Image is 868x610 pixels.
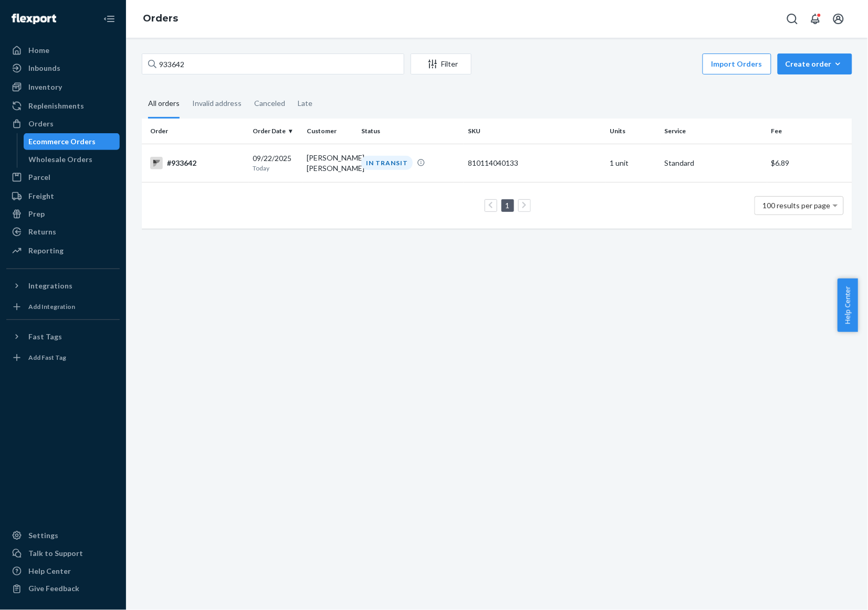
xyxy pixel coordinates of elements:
button: Close Navigation [99,8,120,29]
div: Invalid address [192,90,242,117]
a: Ecommerce Orders [24,133,120,150]
div: IN TRANSIT [361,156,413,170]
th: Units [606,119,661,144]
div: Returns [28,227,56,237]
a: Returns [6,223,120,240]
button: Import Orders [703,53,771,74]
div: Ecommerce Orders [29,136,96,147]
div: Reporting [28,245,64,256]
div: Late [298,90,312,117]
div: Inbounds [28,63,60,73]
div: Integrations [28,281,72,291]
a: Add Integration [6,298,120,315]
a: Settings [6,527,120,544]
th: Status [357,119,464,144]
a: Inbounds [6,60,120,77]
button: Filter [411,53,472,74]
div: Create order [786,59,844,69]
div: #933642 [150,157,244,169]
div: 810114040133 [468,158,602,168]
a: Talk to Support [6,545,120,562]
div: Home [28,45,49,56]
a: Page 1 is your current page [504,201,512,210]
div: Prep [28,209,45,219]
div: Orders [28,119,54,129]
th: Order Date [248,119,303,144]
ol: breadcrumbs [134,4,186,34]
div: Canceled [254,90,285,117]
button: Help Center [838,279,858,332]
div: Give Feedback [28,584,79,594]
a: Replenishments [6,98,120,114]
div: Replenishments [28,101,84,111]
div: 09/22/2025 [253,153,299,173]
div: Inventory [28,82,62,92]
button: Open notifications [805,8,826,29]
button: Open Search Box [782,8,803,29]
a: Inventory [6,79,120,95]
a: Orders [6,115,120,132]
button: Integrations [6,277,120,294]
button: Create order [778,53,852,74]
a: Reporting [6,242,120,259]
div: Freight [28,191,54,201]
td: 1 unit [606,144,661,182]
button: Open account menu [828,8,849,29]
td: $6.89 [767,144,852,182]
div: Fast Tags [28,331,62,342]
a: Parcel [6,169,120,186]
div: Add Fast Tag [28,353,66,362]
a: Wholesale Orders [24,151,120,168]
th: Fee [767,119,852,144]
a: Prep [6,206,120,222]
div: Wholesale Orders [29,154,93,165]
button: Give Feedback [6,581,120,597]
p: Standard [665,158,763,168]
button: Fast Tags [6,328,120,345]
div: Talk to Support [28,548,83,559]
p: Today [253,164,299,173]
img: Flexport logo [12,14,56,24]
a: Help Center [6,563,120,580]
div: All orders [148,90,180,119]
a: Orders [143,13,178,24]
div: Customer [307,126,353,135]
th: Service [661,119,767,144]
div: Filter [411,59,471,69]
td: [PERSON_NAME] [PERSON_NAME] [303,144,358,182]
div: Add Integration [28,302,75,311]
div: Parcel [28,172,50,183]
th: SKU [464,119,606,144]
div: Help Center [28,566,71,576]
a: Add Fast Tag [6,349,120,366]
div: Settings [28,530,58,541]
th: Order [142,119,248,144]
a: Freight [6,188,120,205]
span: 100 results per page [763,201,831,210]
input: Search orders [142,53,404,74]
a: Home [6,42,120,59]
